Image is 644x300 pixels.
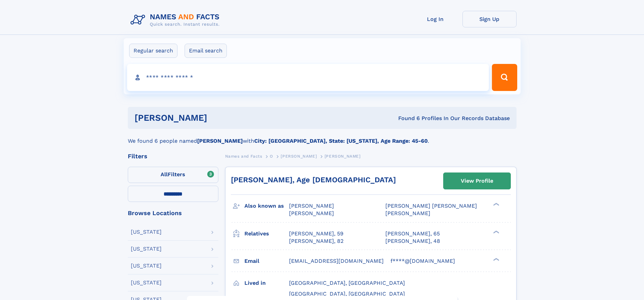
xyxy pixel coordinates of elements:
[461,173,493,189] div: View Profile
[408,11,462,27] a: Log In
[281,154,317,159] span: [PERSON_NAME]
[128,11,225,29] img: Logo Names and Facts
[289,237,343,245] a: [PERSON_NAME], 82
[385,230,440,237] a: [PERSON_NAME], 65
[385,210,430,216] span: [PERSON_NAME]
[244,200,289,212] h3: Also known as
[289,203,334,209] span: [PERSON_NAME]
[254,138,428,144] b: City: [GEOGRAPHIC_DATA], State: [US_STATE], Age Range: 45-60
[131,229,162,235] div: [US_STATE]
[385,203,477,209] span: [PERSON_NAME] [PERSON_NAME]
[128,167,218,183] label: Filters
[270,152,273,160] a: O
[131,263,162,269] div: [US_STATE]
[185,44,227,58] label: Email search
[289,230,343,237] a: [PERSON_NAME], 59
[231,176,396,184] a: [PERSON_NAME], Age [DEMOGRAPHIC_DATA]
[135,114,303,122] h1: [PERSON_NAME]
[289,210,334,216] span: [PERSON_NAME]
[128,210,218,216] div: Browse Locations
[303,115,510,122] div: Found 6 Profiles In Our Records Database
[161,171,168,178] span: All
[129,44,177,58] label: Regular search
[197,138,243,144] b: [PERSON_NAME]
[127,64,489,91] input: search input
[492,202,500,207] div: ❯
[225,152,262,160] a: Names and Facts
[444,173,510,189] a: View Profile
[289,280,405,286] span: [GEOGRAPHIC_DATA], [GEOGRAPHIC_DATA]
[385,237,440,245] a: [PERSON_NAME], 48
[281,152,317,160] a: [PERSON_NAME]
[462,11,517,27] a: Sign Up
[325,154,361,159] span: [PERSON_NAME]
[289,291,405,297] span: [GEOGRAPHIC_DATA], [GEOGRAPHIC_DATA]
[128,129,517,145] div: We found 6 people named with .
[244,277,289,289] h3: Lived in
[131,280,162,285] div: [US_STATE]
[492,257,500,261] div: ❯
[131,246,162,252] div: [US_STATE]
[244,255,289,267] h3: Email
[289,258,384,264] span: [EMAIL_ADDRESS][DOMAIN_NAME]
[128,153,218,159] div: Filters
[244,228,289,239] h3: Relatives
[492,64,517,91] button: Search Button
[492,230,500,234] div: ❯
[270,154,273,159] span: O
